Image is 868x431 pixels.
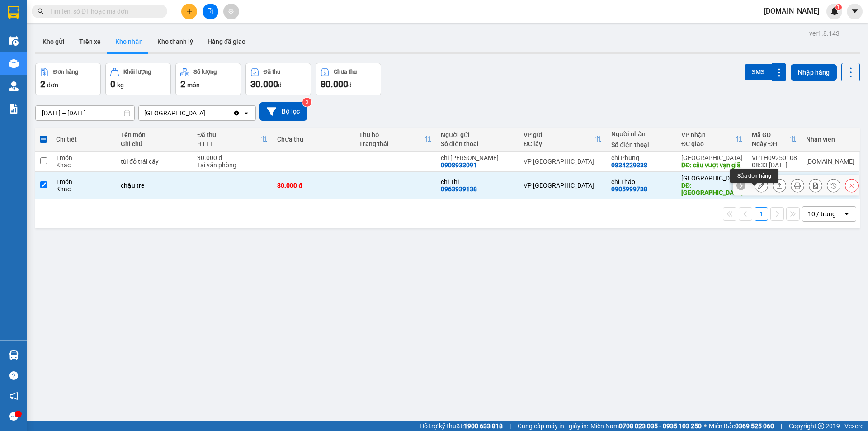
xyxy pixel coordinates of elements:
[110,79,115,90] span: 0
[752,140,790,147] div: Ngày ĐH
[56,154,112,161] div: 1 món
[611,178,672,185] div: chị Thảo
[9,36,19,46] img: warehouse-icon
[121,158,188,165] div: túi đỏ trái cây
[681,154,743,161] div: [GEOGRAPHIC_DATA]
[806,136,854,143] div: Nhân viên
[105,63,171,95] button: Khối lượng0kg
[203,4,218,19] button: file-add
[193,128,273,152] th: Toggle SortBy
[40,79,45,90] span: 2
[773,179,786,192] div: Giao hàng
[681,140,736,147] div: ĐC giao
[121,140,188,147] div: Ghi chú
[144,109,205,118] div: [GEOGRAPHIC_DATA]
[259,102,307,121] button: Bộ lọc
[302,98,311,107] sup: 3
[524,140,595,147] div: ĐC lấy
[36,106,134,120] input: Select a date range.
[197,140,261,147] div: HTTT
[704,424,707,428] span: ⚪️
[123,69,151,75] div: Khối lượng
[752,154,797,161] div: VPTH09250108
[851,7,859,15] span: caret-down
[441,185,477,193] div: 0963939138
[175,63,241,95] button: Số lượng2món
[35,63,101,95] button: Đơn hàng2đơn
[837,4,840,10] span: 1
[56,178,112,185] div: 1 món
[200,31,253,52] button: Hàng đã giao
[611,141,672,148] div: Số điện thoại
[277,182,350,189] div: 80.000 đ
[197,131,261,138] div: Đã thu
[72,31,108,52] button: Trên xe
[730,169,778,183] div: Sửa đơn hàng
[150,31,200,52] button: Kho thanh lý
[348,81,352,89] span: đ
[233,109,240,117] svg: Clear value
[117,81,124,89] span: kg
[354,128,436,152] th: Toggle SortBy
[9,59,19,68] img: warehouse-icon
[9,392,18,400] span: notification
[835,4,842,10] sup: 1
[441,161,477,169] div: 0908933091
[197,154,268,161] div: 30.000 đ
[843,210,850,218] svg: open
[745,64,772,80] button: SMS
[818,423,824,429] span: copyright
[53,69,78,75] div: Đơn hàng
[791,64,837,81] button: Nhập hàng
[611,161,647,169] div: 0834229338
[47,81,58,89] span: đơn
[9,350,19,360] img: warehouse-icon
[277,136,350,143] div: Chưa thu
[441,154,514,161] div: chị Sam
[245,63,311,95] button: Đã thu30.000đ
[50,6,156,16] input: Tìm tên, số ĐT hoặc mã đơn
[755,179,768,192] div: Sửa đơn hàng
[509,421,511,431] span: |
[108,31,150,52] button: Kho nhận
[38,8,44,14] span: search
[677,128,747,152] th: Toggle SortBy
[35,31,72,52] button: Kho gửi
[808,209,836,218] div: 10 / trang
[180,79,185,90] span: 2
[847,4,863,19] button: caret-down
[181,4,197,19] button: plus
[524,131,595,138] div: VP gửi
[781,421,782,431] span: |
[747,128,802,152] th: Toggle SortBy
[193,69,217,75] div: Số lượng
[359,140,425,147] div: Trạng thái
[206,109,207,118] input: Selected Nha Trang.
[464,422,503,430] strong: 1900 633 818
[197,161,268,169] div: Tại văn phòng
[420,421,503,431] span: Hỗ trợ kỹ thuật:
[735,422,774,430] strong: 0369 525 060
[334,69,357,75] div: Chưa thu
[709,421,774,431] span: Miền Bắc
[524,158,602,165] div: VP [GEOGRAPHIC_DATA]
[441,178,514,185] div: chị Thi
[207,8,213,14] span: file-add
[186,8,193,14] span: plus
[9,371,18,380] span: question-circle
[441,140,514,147] div: Số điện thoại
[187,81,200,89] span: món
[681,182,743,196] div: DĐ: chợ đầm Nha Trang
[441,131,514,138] div: Người gửi
[806,158,854,165] div: tu.bb
[809,28,840,38] div: ver 1.8.143
[243,109,250,117] svg: open
[264,69,280,75] div: Đã thu
[681,175,743,182] div: [GEOGRAPHIC_DATA]
[321,79,348,90] span: 80.000
[9,412,18,421] span: message
[121,182,188,189] div: chậu tre
[757,5,826,17] span: [DOMAIN_NAME]
[752,131,790,138] div: Mã GD
[611,185,647,193] div: 0905999738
